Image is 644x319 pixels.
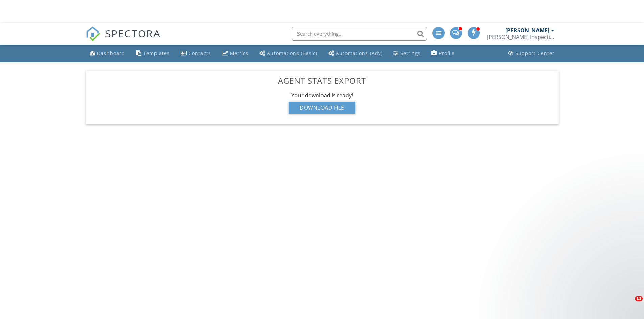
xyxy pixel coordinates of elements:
[87,47,128,60] a: Dashboard
[621,296,637,312] iframe: Intercom live chat
[86,26,100,41] img: The Best Home Inspection Software - Spectora
[230,50,248,56] div: Metrics
[289,102,355,114] div: Download File
[400,50,421,56] div: Settings
[506,47,557,60] a: Support Center
[219,47,251,60] a: Metrics
[86,32,161,46] a: SPECTORA
[336,50,383,56] div: Automations (Adv)
[505,27,549,34] div: [PERSON_NAME]
[133,47,172,60] a: Templates
[97,50,125,56] div: Dashboard
[635,296,643,301] span: 11
[189,50,211,56] div: Contacts
[487,34,554,41] div: Donofrio Inspections
[292,27,427,41] input: Search everything...
[178,47,214,60] a: Contacts
[391,47,423,60] a: Settings
[439,50,455,56] div: Profile
[91,76,553,85] h3: Agent Stats Export
[143,50,170,56] div: Templates
[515,50,555,56] div: Support Center
[267,50,317,56] div: Automations (Basic)
[429,47,457,60] a: Company Profile
[105,26,161,41] span: SPECTORA
[326,47,385,60] a: Automations (Advanced)
[257,47,320,60] a: Automations (Basic)
[91,91,553,99] div: Your download is ready!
